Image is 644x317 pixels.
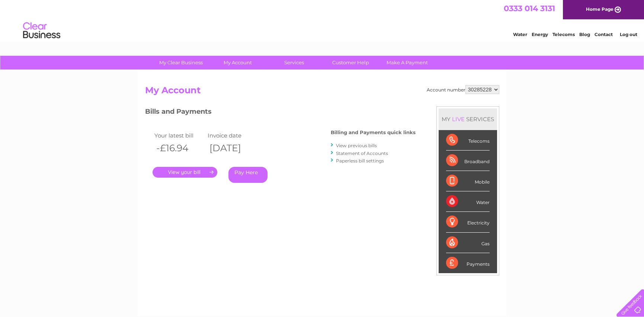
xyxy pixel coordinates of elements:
[145,85,499,99] h2: My Account
[228,167,267,183] a: Pay Here
[446,233,490,253] div: Gas
[446,151,490,171] div: Broadband
[446,171,490,191] div: Mobile
[336,143,377,148] a: View previous bills
[153,140,206,156] th: -£16.94
[263,56,325,69] a: Services
[145,106,416,119] h3: Bills and Payments
[532,32,548,37] a: Energy
[153,167,217,178] a: .
[336,158,384,164] a: Paperless bill settings
[377,56,438,69] a: Make A Payment
[446,253,490,273] div: Payments
[513,32,527,37] a: Water
[320,56,381,69] a: Customer Help
[595,32,613,37] a: Contact
[446,212,490,232] div: Electricity
[206,130,259,140] td: Invoice date
[23,19,61,42] img: logo.png
[579,32,590,37] a: Blog
[331,130,416,135] h4: Billing and Payments quick links
[336,151,388,156] a: Statement of Accounts
[206,140,259,156] th: [DATE]
[504,4,555,13] a: 0333 014 3131
[147,4,498,36] div: Clear Business is a trading name of Verastar Limited (registered in [GEOGRAPHIC_DATA] No. 3667643...
[427,85,499,94] div: Account number
[207,56,268,69] a: My Account
[446,191,490,212] div: Water
[552,32,575,37] a: Telecoms
[439,109,497,130] div: MY SERVICES
[153,130,206,140] td: Your latest bill
[150,56,212,69] a: My Clear Business
[619,32,637,37] a: Log out
[451,116,466,123] div: LIVE
[446,130,490,151] div: Telecoms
